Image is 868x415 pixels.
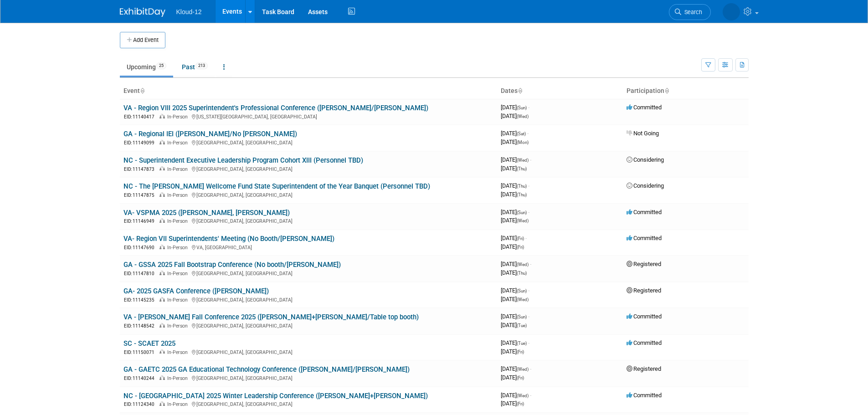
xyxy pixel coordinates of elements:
[123,296,493,303] div: [GEOGRAPHIC_DATA], [GEOGRAPHIC_DATA]
[167,349,190,355] span: In-Person
[517,297,529,302] span: (Wed)
[501,400,524,407] span: [DATE]
[517,349,524,354] span: (Fri)
[124,271,158,276] span: EID: 11147810
[517,262,529,267] span: (Wed)
[123,374,493,382] div: [GEOGRAPHIC_DATA], [GEOGRAPHIC_DATA]
[124,245,158,250] span: EID: 11147690
[123,156,363,164] a: NC - Superintendent Executive Leadership Program Cohort XIII (Personnel TBD)
[528,209,529,215] span: -
[627,365,661,372] span: Registered
[517,245,524,250] span: (Fri)
[167,401,190,407] span: In-Person
[123,339,175,348] a: SC - SCAET 2025
[517,271,527,276] span: (Thu)
[627,130,659,137] span: Not Going
[517,218,529,223] span: (Wed)
[517,367,529,372] span: (Wed)
[501,348,524,355] span: [DATE]
[501,392,531,399] span: [DATE]
[123,209,290,217] a: VA- VSPMA 2025 ([PERSON_NAME], [PERSON_NAME])
[123,261,341,269] a: GA - GSSA 2025 Fall Bootstrap Conference (No booth/[PERSON_NAME])
[124,167,158,172] span: EID: 11147873
[159,114,165,118] img: In-Person Event
[627,182,664,189] span: Considering
[167,271,190,277] span: In-Person
[167,245,190,251] span: In-Person
[517,210,527,215] span: (Sun)
[528,104,529,111] span: -
[120,8,165,17] img: ExhibitDay
[159,375,165,380] img: In-Person Event
[530,261,531,267] span: -
[501,130,529,137] span: [DATE]
[167,192,190,198] span: In-Person
[517,192,527,197] span: (Thu)
[501,217,529,224] span: [DATE]
[159,401,165,406] img: In-Person Event
[123,165,493,173] div: [GEOGRAPHIC_DATA], [GEOGRAPHIC_DATA]
[159,218,165,223] img: In-Person Event
[501,156,531,163] span: [DATE]
[627,339,662,346] span: Committed
[517,140,529,145] span: (Mon)
[123,322,493,329] div: [GEOGRAPHIC_DATA], [GEOGRAPHIC_DATA]
[627,209,662,215] span: Committed
[124,402,158,407] span: EID: 11124340
[123,287,269,295] a: GA- 2025 GASFA Conference ([PERSON_NAME])
[501,104,529,111] span: [DATE]
[517,184,527,189] span: (Thu)
[501,287,529,294] span: [DATE]
[528,182,529,189] span: -
[123,138,493,146] div: [GEOGRAPHIC_DATA], [GEOGRAPHIC_DATA]
[123,191,493,199] div: [GEOGRAPHIC_DATA], [GEOGRAPHIC_DATA]
[123,269,493,277] div: [GEOGRAPHIC_DATA], [GEOGRAPHIC_DATA]
[527,130,529,137] span: -
[501,261,531,267] span: [DATE]
[518,87,522,94] a: Sort by Start Date
[124,114,158,119] span: EID: 11140417
[501,243,524,250] span: [DATE]
[664,87,669,94] a: Sort by Participation Type
[501,322,527,328] span: [DATE]
[517,114,529,119] span: (Wed)
[140,87,144,94] a: Sort by Event Name
[501,235,527,241] span: [DATE]
[627,313,662,320] span: Committed
[530,392,531,399] span: -
[501,165,527,172] span: [DATE]
[123,313,419,321] a: VA - [PERSON_NAME] Fall Conference 2025 ([PERSON_NAME]+[PERSON_NAME]/Table top booth)
[176,8,202,15] span: Kloud-12
[669,4,711,20] a: Search
[159,140,165,144] img: In-Person Event
[175,58,215,76] a: Past213
[123,365,410,374] a: GA - GAETC 2025 GA Educational Technology Conference ([PERSON_NAME]/[PERSON_NAME])
[530,156,531,163] span: -
[123,400,493,408] div: [GEOGRAPHIC_DATA], [GEOGRAPHIC_DATA]
[497,83,623,99] th: Dates
[627,392,662,399] span: Committed
[156,62,166,69] span: 25
[681,9,702,15] span: Search
[501,113,529,119] span: [DATE]
[517,341,527,346] span: (Tue)
[501,182,529,189] span: [DATE]
[517,288,527,293] span: (Sun)
[167,218,190,224] span: In-Person
[123,392,428,400] a: NC - [GEOGRAPHIC_DATA] 2025 Winter Leadership Conference ([PERSON_NAME]+[PERSON_NAME])
[159,297,165,302] img: In-Person Event
[528,313,529,320] span: -
[124,297,158,302] span: EID: 11145235
[530,365,531,372] span: -
[627,156,664,163] span: Considering
[501,296,529,302] span: [DATE]
[517,105,527,110] span: (Sun)
[501,138,529,145] span: [DATE]
[124,376,158,381] span: EID: 11140244
[517,314,527,319] span: (Sun)
[627,287,661,294] span: Registered
[123,243,493,251] div: VA, [GEOGRAPHIC_DATA]
[627,261,661,267] span: Registered
[123,348,493,356] div: [GEOGRAPHIC_DATA], [GEOGRAPHIC_DATA]
[167,375,190,381] span: In-Person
